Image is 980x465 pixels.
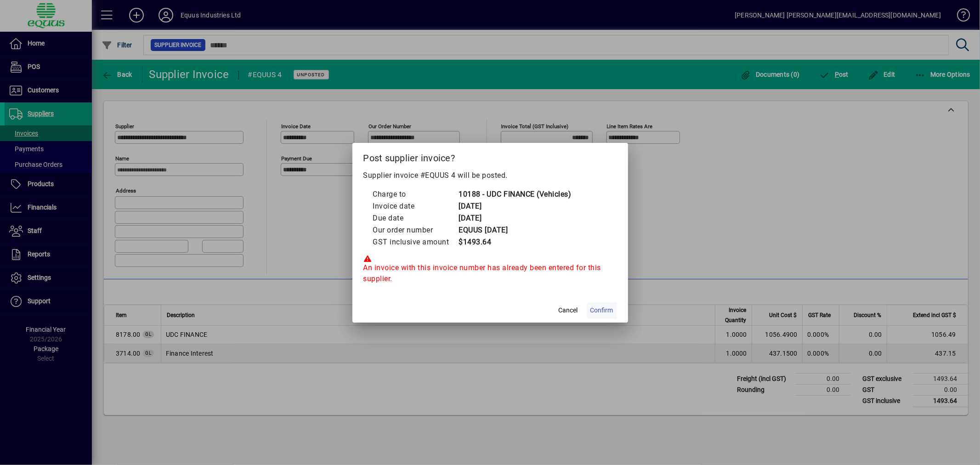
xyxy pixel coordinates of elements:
[559,306,578,315] span: Cancel
[373,224,459,236] td: Our order number
[363,255,617,284] div: An invoice with this invoice number has already been entered for this supplier.
[459,200,572,212] td: [DATE]
[459,236,572,248] td: $1493.64
[373,200,459,212] td: Invoice date
[363,170,617,181] p: Supplier invoice #EQUUS 4 will be posted.
[587,302,617,319] button: Confirm
[459,224,572,236] td: EQUUS [DATE]
[459,188,572,200] td: 10188 - UDC FINANCE (Vehicles)
[590,306,613,315] span: Confirm
[373,188,459,200] td: Charge to
[352,143,628,170] h2: Post supplier invoice?
[554,302,583,319] button: Cancel
[373,212,459,224] td: Due date
[373,236,459,248] td: GST inclusive amount
[459,212,572,224] td: [DATE]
